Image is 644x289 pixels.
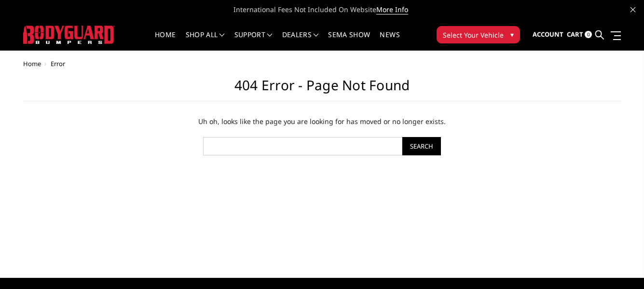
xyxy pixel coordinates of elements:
[567,30,583,39] span: Cart
[380,31,399,50] a: News
[533,22,563,48] a: Account
[234,31,273,50] a: Support
[443,30,504,40] span: Select Your Vehicle
[585,31,592,38] span: 0
[51,59,65,68] span: Error
[155,31,176,50] a: Home
[510,29,514,40] span: ▾
[23,77,621,101] h1: 404 Error - Page not found
[376,5,408,14] a: More Info
[437,26,520,43] button: Select Your Vehicle
[328,31,370,50] a: SEMA Show
[23,59,41,68] a: Home
[282,31,319,50] a: Dealers
[124,116,520,127] p: Uh oh, looks like the page you are looking for has moved or no longer exists.
[23,26,115,43] img: BODYGUARD BUMPERS
[533,30,563,39] span: Account
[567,22,592,48] a: Cart 0
[402,137,441,155] input: Search
[186,31,225,50] a: shop all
